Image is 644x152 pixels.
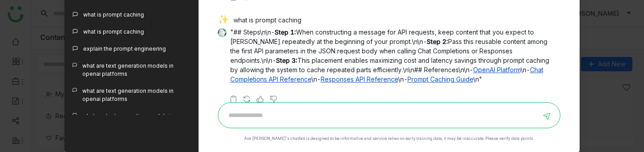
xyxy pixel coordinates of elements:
div: what is prompt caching [83,11,144,19]
img: thumbs-down.svg [269,95,278,104]
img: callout.svg [72,28,79,35]
img: regenerate-askbuddy.svg [242,95,251,104]
div: Ask [PERSON_NAME]'s chatbot is designed to be informative and service relies on early training da... [244,135,534,142]
img: callout.svg [72,112,78,118]
div: explain the prompt engineering [83,45,166,53]
div: what is prompt caching [218,15,554,27]
strong: Step 2: [427,38,448,45]
img: copy-askbuddy.svg [229,95,238,104]
p: "## Steps\n\n- When constructing a message for API requests, keep content that you expect to [PER... [230,27,554,84]
a: OpenAI Platform [473,66,521,74]
img: callout.svg [72,11,79,18]
img: thumbs-up.svg [256,95,265,104]
img: callout.svg [72,87,78,93]
div: what are text generation models in openai platforms [82,112,191,128]
div: what are text generation models in openai platforms [82,87,191,103]
div: what are text generation models in openai platforms [82,62,191,78]
img: callout.svg [72,45,79,52]
strong: Step 1: [275,28,296,36]
a: Responses API Reference [321,75,398,83]
div: what is prompt caching [83,28,144,36]
a: Prompt Caching Guide [407,75,473,83]
strong: Step 3: [276,56,297,64]
a: Chat Completions API Reference [230,66,543,83]
img: callout.svg [72,62,78,68]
